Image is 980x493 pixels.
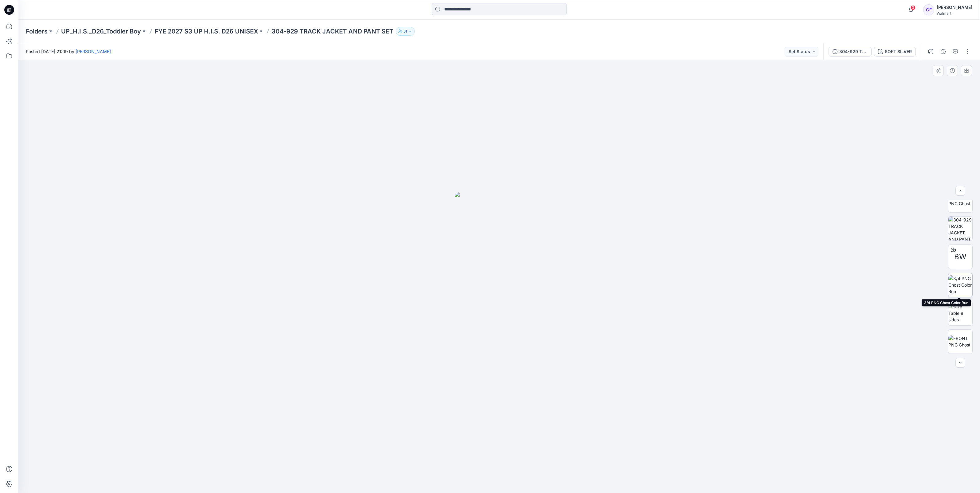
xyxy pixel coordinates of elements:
div: [PERSON_NAME] [937,4,972,11]
div: GF [923,4,934,15]
button: SOFT SILVER [874,47,916,57]
span: Posted [DATE] 21:09 by [26,48,111,55]
button: 51 [396,27,415,36]
img: FRONT PNG Ghost [948,335,972,348]
span: 3 [911,5,915,10]
a: Folders [26,27,48,36]
a: UP_H.I.S._D26_Toddler Boy [61,27,141,36]
img: Turn Table 8 sides [948,303,972,323]
img: BACK PNG Ghost [948,194,972,207]
span: BW [954,251,966,262]
a: FYE 2027 S3 UP H.I.S. D26 UNISEX [155,27,258,36]
img: 304-929 TRACK JACKET AND PANT SET [948,217,972,241]
div: SOFT SILVER [885,48,912,55]
p: 51 [403,28,407,35]
img: 3/4 PNG Ghost Color Run [948,275,972,295]
a: [PERSON_NAME] [76,49,111,54]
div: Walmart [937,11,972,16]
div: 304-929 TRACK JACKET AND PANT SET [839,48,868,55]
img: eyJhbGciOiJIUzI1NiIsImtpZCI6IjAiLCJzbHQiOiJzZXMiLCJ0eXAiOiJKV1QifQ.eyJkYXRhIjp7InR5cGUiOiJzdG9yYW... [455,192,544,493]
p: 304-929 TRACK JACKET AND PANT SET [272,27,393,36]
button: 304-929 TRACK JACKET AND PANT SET [829,47,872,57]
button: Details [938,47,948,57]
